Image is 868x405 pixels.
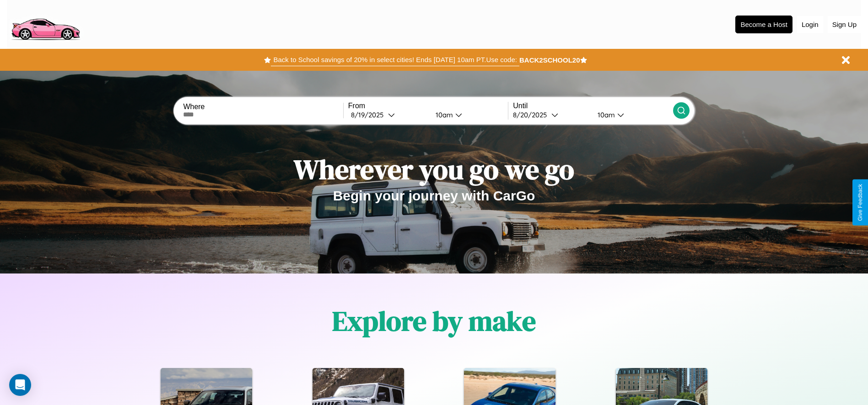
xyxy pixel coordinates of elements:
[857,184,863,221] div: Give Feedback
[183,103,343,111] label: Where
[348,102,508,110] label: From
[428,110,508,120] button: 10am
[519,56,580,64] b: BACK2SCHOOL20
[7,5,84,42] img: logo
[271,53,519,66] button: Back to School savings of 20% in select cities! Ends [DATE] 10am PT.Use code:
[735,16,793,33] button: Become a Host
[513,110,551,119] div: 8 / 20 / 2025
[513,102,673,110] label: Until
[593,110,617,119] div: 10am
[797,16,823,33] button: Login
[348,110,428,120] button: 8/19/2025
[9,374,31,396] div: Open Intercom Messenger
[590,110,673,120] button: 10am
[431,110,455,119] div: 10am
[828,16,861,33] button: Sign Up
[332,302,536,340] h1: Explore by make
[351,110,388,119] div: 8 / 19 / 2025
